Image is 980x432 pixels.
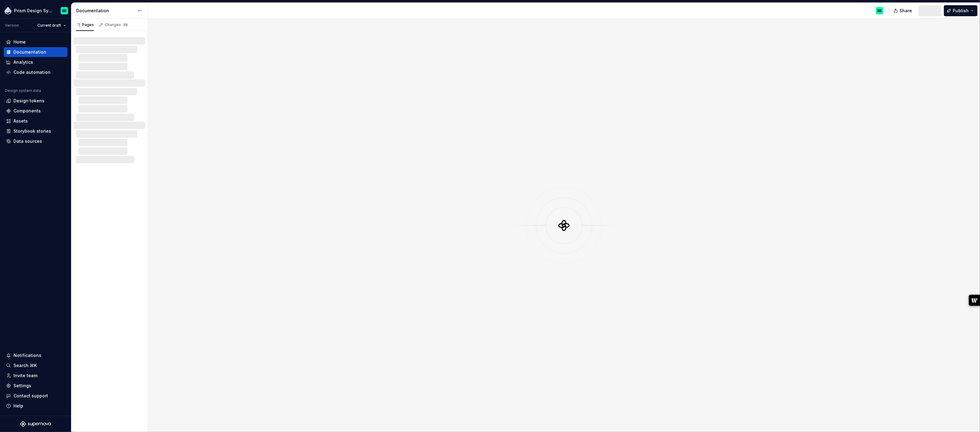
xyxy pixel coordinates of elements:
[13,39,26,45] div: Home
[61,7,68,14] img: Emiliano Rodriguez
[105,22,129,27] div: Changes
[5,88,41,93] div: Design system data
[876,7,883,14] img: Emiliano Rodriguez
[4,351,67,360] button: Notifications
[13,403,23,409] div: Help
[13,138,42,144] div: Data sources
[4,96,67,106] a: Design tokens
[13,98,44,104] div: Design tokens
[4,67,67,77] a: Code automation
[13,108,41,114] div: Components
[13,69,51,75] div: Code automation
[4,401,67,411] button: Help
[13,49,46,55] div: Documentation
[4,57,67,67] a: Analytics
[4,361,67,370] button: Search ⌘K
[20,421,51,427] svg: Supernova Logo
[76,8,134,14] div: Documentation
[13,59,33,65] div: Analytics
[4,391,67,401] button: Contact support
[13,118,28,124] div: Assets
[4,47,67,57] a: Documentation
[5,23,19,28] div: Version
[13,383,31,389] div: Settings
[76,22,94,27] div: Pages
[35,21,69,30] button: Current draft
[4,126,67,136] a: Storybook stories
[944,5,978,16] button: Publish
[13,362,37,369] div: Search ⌘K
[899,8,912,14] span: Share
[953,8,969,14] span: Publish
[13,373,37,379] div: Invite team
[4,106,67,116] a: Components
[13,352,41,358] div: Notifications
[4,116,67,126] a: Assets
[891,5,916,16] button: Share
[14,8,53,14] div: Prism Design System
[1,4,70,17] button: Prism Design SystemEmiliano Rodriguez
[4,37,67,47] a: Home
[4,371,67,381] a: Invite team
[4,136,67,146] a: Data sources
[37,23,61,28] span: Current draft
[122,22,129,27] span: 38
[4,381,67,391] a: Settings
[4,7,12,14] img: 106765b7-6fc4-4b5d-8be0-32f944830029.png
[13,128,51,134] div: Storybook stories
[13,393,48,399] div: Contact support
